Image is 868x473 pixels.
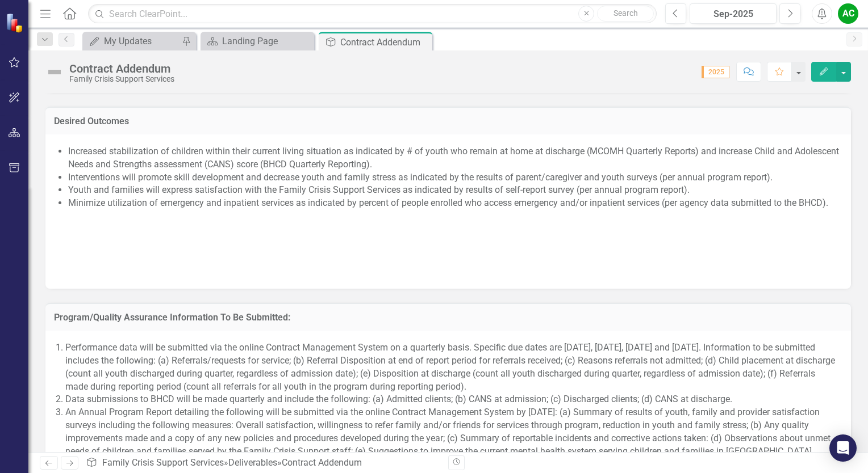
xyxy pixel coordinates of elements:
[102,457,224,468] a: Family Crisis Support Services
[54,312,842,323] h3: Program/Quality Assurance Information To Be Submitted:
[85,34,179,48] a: My Updates
[228,457,277,468] a: Deliverables
[282,457,362,468] div: Contract Addendum
[203,34,311,48] a: Landing Page
[104,34,179,48] div: My Updates
[65,393,840,406] p: Data submissions to BHCD will be made quarterly and include the following: (a) Admitted clients; ...
[702,66,729,78] span: 2025
[68,197,840,210] li: Minimize utilization of emergency and inpatient services as indicated by percent of people enroll...
[86,457,440,470] div: » »
[694,7,773,21] div: Sep-2025
[69,62,174,75] div: Contract Addendum
[68,184,840,197] li: Youth and families will express satisfaction with the Family Crisis Support Services as indicated...
[690,3,777,24] button: Sep-2025
[68,145,840,171] li: Increased stabilization of children within their current living situation as indicated by # of yo...
[88,4,657,24] input: Search ClearPoint...
[838,3,858,24] button: AC
[340,35,429,49] div: Contract Addendum
[6,13,26,33] img: ClearPoint Strategy
[45,63,64,81] img: Not Defined
[54,116,842,126] h3: Desired Outcomes
[222,34,311,48] div: Landing Page
[68,171,840,184] li: Interventions will promote skill development and decrease youth and family stress as indicated by...
[65,406,840,458] p: An Annual Program Report detailing the following will be submitted via the online Contract Manage...
[597,6,654,22] button: Search
[65,341,840,393] p: Performance data will be submitted via the online Contract Management System on a quarterly basis...
[614,9,638,18] span: Search
[829,434,857,462] div: Open Intercom Messenger
[69,75,174,83] div: Family Crisis Support Services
